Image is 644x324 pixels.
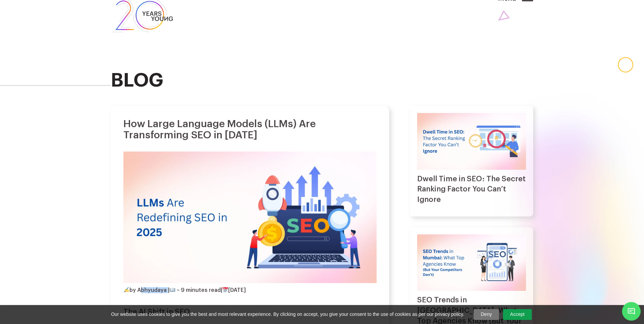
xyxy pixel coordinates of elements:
[222,287,228,293] img: 📅
[186,288,221,293] span: minutes read
[123,152,377,283] img: How Large Language Models (LLMs) Are Transforming SEO in 2025
[124,287,129,293] img: ✍️
[181,288,185,293] span: 9
[177,288,180,293] span: ~
[474,309,499,320] a: Deny
[123,287,246,293] h4: by Abhyudaya | | [DATE]
[503,309,532,320] a: Accept
[123,118,377,141] h1: How Large Language Models (LLMs) Are Transforming SEO in [DATE]
[417,113,526,170] img: Dwell Time in SEO: The Secret Ranking Factor You Can’t Ignore
[417,175,526,204] a: Dwell Time in SEO: The Secret Ranking Factor You Can’t Ignore
[170,287,175,293] img: 📖
[111,311,464,318] span: Our website uses cookies to give you the best and most relevant experience. By clicking on accept...
[111,70,533,91] h2: blog
[622,302,641,321] span: Chat Widget
[417,234,526,291] img: SEO Trends in Mumbai: What Top Agencies Know (But Your Competitors Don’t)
